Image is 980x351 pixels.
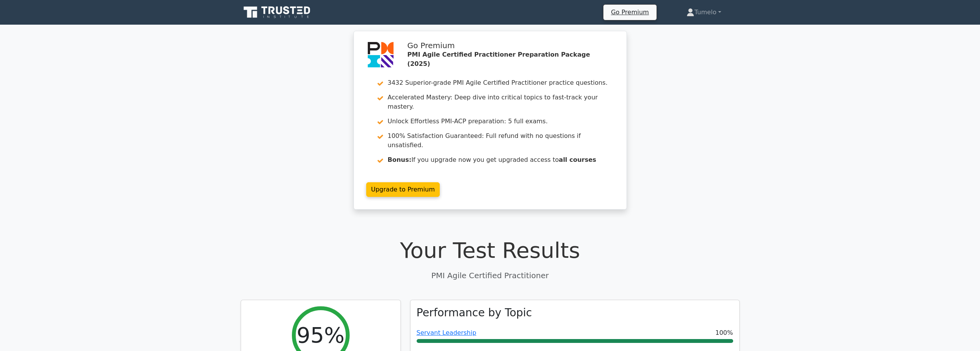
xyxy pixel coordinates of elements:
[366,182,440,197] a: Upgrade to Premium
[241,237,740,263] h1: Your Test Results
[606,7,653,17] a: Go Premium
[241,270,740,281] p: PMI Agile Certified Practitioner
[417,306,532,319] h3: Performance by Topic
[715,328,733,338] span: 100%
[297,322,344,348] h2: 95%
[668,5,739,20] a: Tumelo
[417,329,476,336] a: Servant Leadership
